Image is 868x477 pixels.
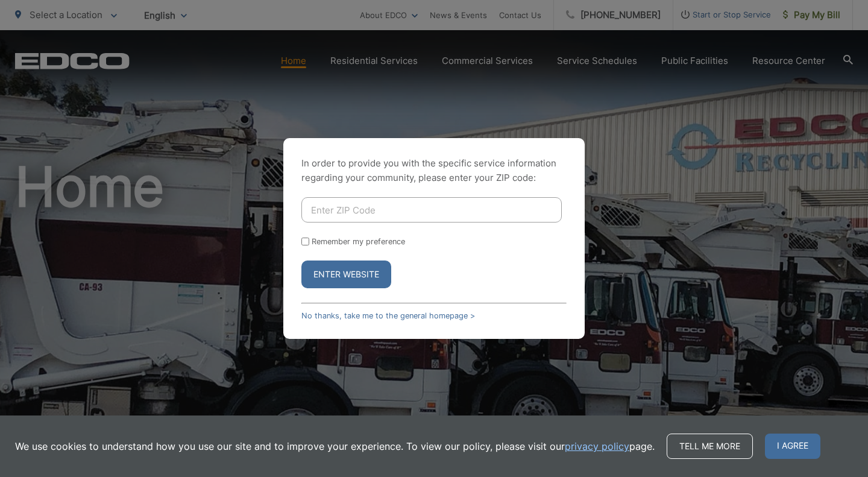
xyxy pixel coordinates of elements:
[667,434,753,459] a: Tell me more
[301,311,475,320] a: No thanks, take me to the general homepage >
[765,434,820,459] span: I agree
[15,439,655,453] p: We use cookies to understand how you use our site and to improve your experience. To view our pol...
[565,439,629,453] a: privacy policy
[301,197,562,223] input: Enter ZIP Code
[312,237,405,246] label: Remember my preference
[301,261,391,288] button: Enter Website
[301,156,567,185] p: In order to provide you with the specific service information regarding your community, please en...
